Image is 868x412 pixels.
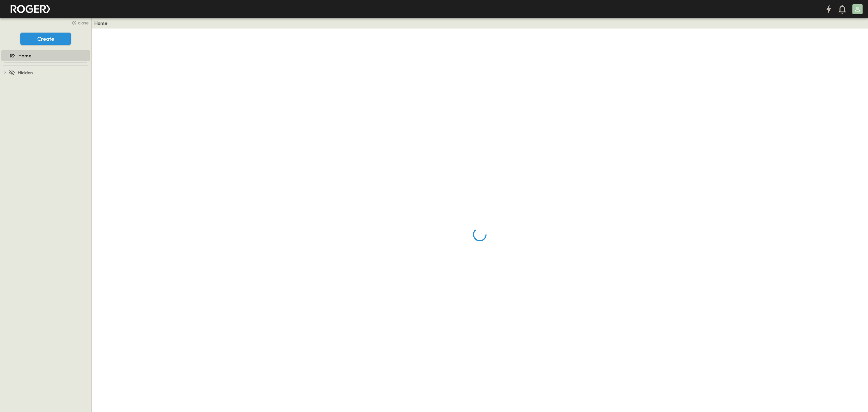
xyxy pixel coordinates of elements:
button: Create [20,33,71,45]
a: Home [94,20,107,26]
span: close [78,19,88,26]
button: close [68,18,90,27]
span: Hidden [18,69,33,76]
span: Home [18,52,31,59]
a: Home [1,51,88,60]
nav: breadcrumbs [94,20,112,26]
